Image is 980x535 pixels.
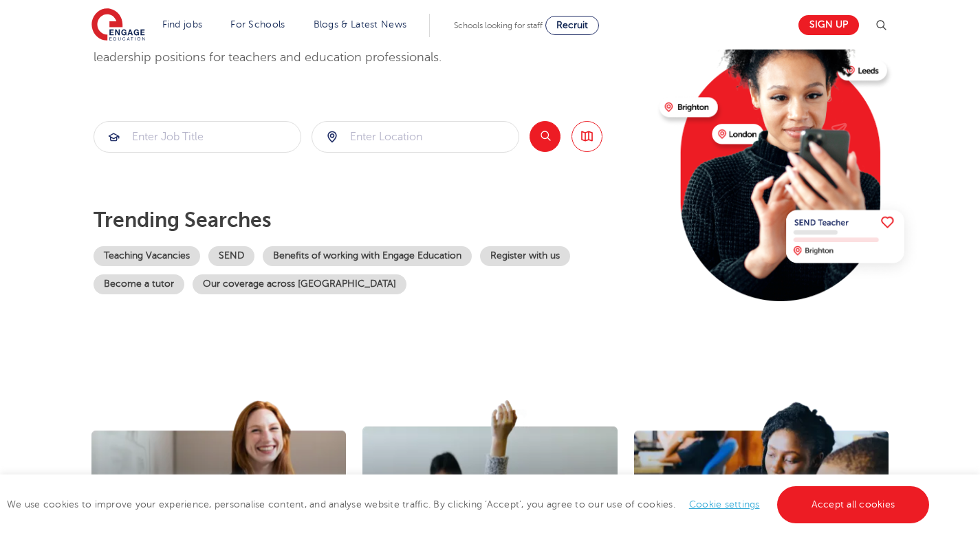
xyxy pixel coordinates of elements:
[312,121,519,153] div: Submit
[230,19,285,30] a: For Schools
[94,121,301,153] div: Submit
[312,122,519,152] input: Submit
[208,246,254,266] a: SEND
[556,20,588,30] span: Recruit
[689,499,760,510] a: Cookie settings
[777,486,930,523] a: Accept all cookies
[314,19,407,30] a: Blogs & Latest News
[193,274,406,294] a: Our coverage across [GEOGRAPHIC_DATA]
[94,208,649,232] p: Trending searches
[94,274,184,294] a: Become a tutor
[94,122,301,152] input: Submit
[94,246,200,266] a: Teaching Vacancies
[263,246,472,266] a: Benefits of working with Engage Education
[798,15,859,35] a: Sign up
[454,21,543,30] span: Schools looking for staff
[545,16,599,35] a: Recruit
[530,121,560,152] button: Search
[91,8,145,43] img: Engage Education
[7,499,933,510] span: We use cookies to improve your experience, personalise content, and analyse website traffic. By c...
[162,19,203,30] a: Find jobs
[480,246,570,266] a: Register with us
